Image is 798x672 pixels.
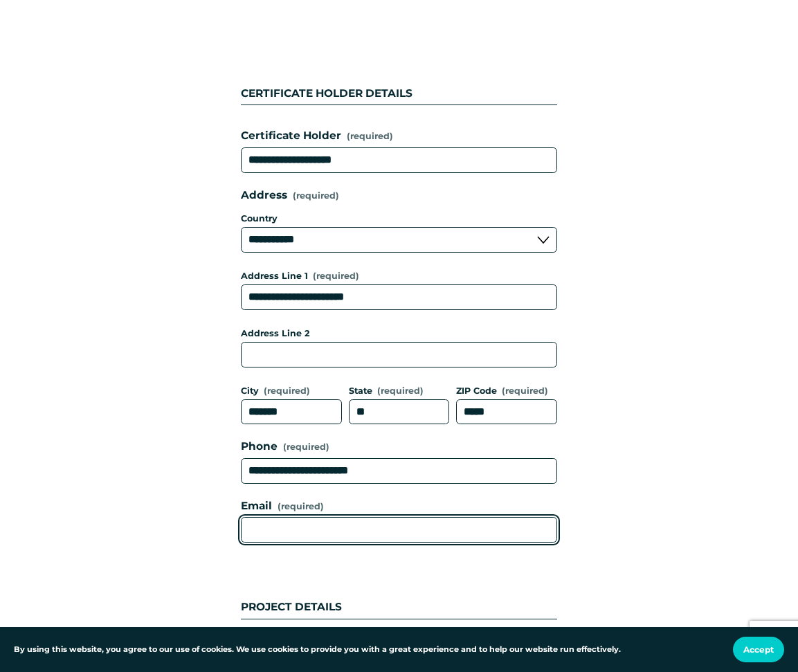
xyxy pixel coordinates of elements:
span: Address [241,187,287,204]
div: PROJECT DETAILS [241,565,557,619]
span: (required) [293,192,339,201]
div: CERTIFICATE HOLDER DETAILS [241,85,557,105]
div: ZIP Code [456,384,557,399]
select: Country [241,227,557,253]
span: (required) [347,129,393,143]
span: (required) [283,443,329,452]
span: (required) [264,387,310,396]
div: City [241,384,342,399]
div: State [349,384,450,399]
span: (required) [502,387,548,396]
input: City [241,399,342,425]
input: ZIP Code [456,399,557,425]
input: Address Line 2 [241,342,557,367]
button: Accept [733,637,784,662]
span: Phone [241,438,278,455]
span: (required) [313,272,359,281]
div: Address Line 1 [241,269,557,284]
span: (required) [278,500,324,514]
span: Certificate Holder [241,127,341,145]
input: Address Line 1 [241,284,557,310]
span: Email [241,498,272,515]
input: State [349,399,450,425]
span: Accept [743,644,774,655]
span: (required) [377,387,424,396]
p: By using this website, you agree to our use of cookies. We use cookies to provide you with a grea... [14,644,621,656]
div: Country [241,209,557,227]
div: Address Line 2 [241,327,557,342]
